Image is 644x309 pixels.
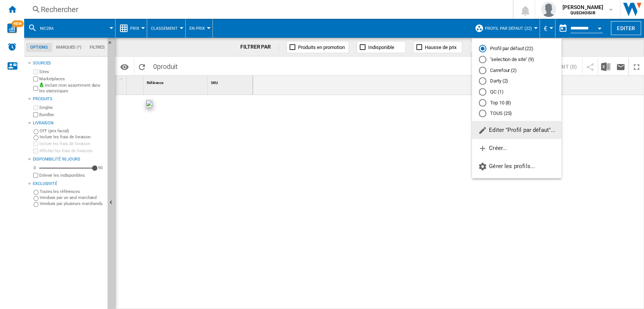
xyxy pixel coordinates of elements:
span: Créer... [478,145,507,151]
span: Editer "Profil par défaut"... [478,127,555,133]
md-radio-button: Carrefour (2) [479,67,555,74]
md-radio-button: Profil par défaut (22) [479,45,555,52]
md-radio-button: Top 10 (8) [479,99,555,106]
span: Gérer les profils... [478,163,535,170]
md-radio-button: TOUS (25) [479,110,555,117]
md-radio-button: "selection de site" (9) [479,56,555,63]
md-radio-button: QC (1) [479,89,555,96]
md-radio-button: Darty (2) [479,78,555,85]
